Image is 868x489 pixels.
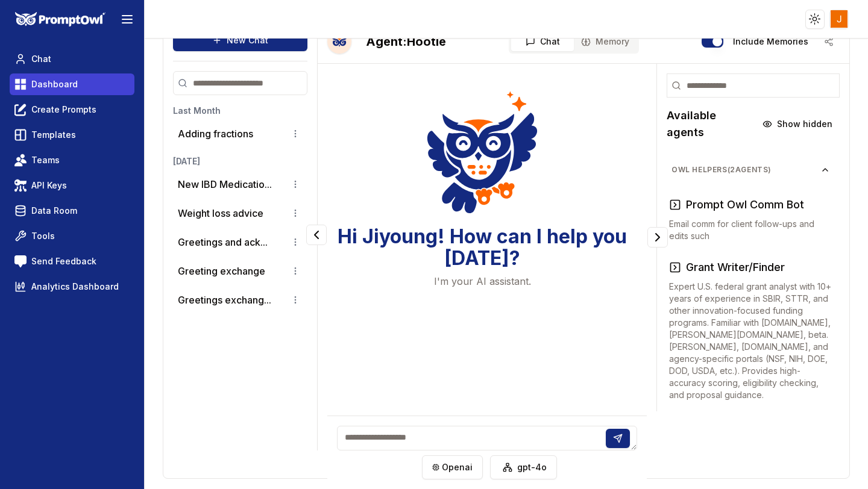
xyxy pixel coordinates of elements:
[434,274,531,288] p: I'm your AI assistant.
[173,30,307,51] button: New Chat
[671,165,820,175] span: Owl Helpers ( 2 agents)
[31,205,77,217] span: Data Room
[831,10,848,28] img: ACg8ocLn0HdG8OQKtxxsAaZE6qWdtt8gvzqePZPR29Bq4TgEr-DTug=s96-c
[178,177,272,192] button: New IBD Medicatio...
[10,149,134,171] a: Teams
[31,179,67,192] span: API Keys
[596,36,629,48] span: Memory
[178,264,265,278] p: Greeting exchange
[366,33,446,50] h2: Hootie
[288,126,303,141] button: Conversation options
[288,293,303,307] button: Conversation options
[31,78,78,90] span: Dashboard
[647,227,668,248] button: Collapse panel
[288,177,303,192] button: Conversation options
[10,124,134,146] a: Templates
[755,114,840,134] button: Show hidden
[288,264,303,278] button: Conversation options
[327,30,351,54] button: Talk with Hootie
[777,118,832,130] span: Show hidden
[10,251,134,272] a: Send Feedback
[422,455,483,479] button: openai
[427,89,538,216] img: Welcome Owl
[667,107,755,141] h2: Available agents
[31,255,96,267] span: Send Feedback
[173,155,307,167] h3: [DATE]
[178,126,253,141] p: Adding fractions
[442,461,473,473] span: openai
[306,225,327,245] button: Collapse panel
[10,200,134,222] a: Data Room
[686,196,804,213] h3: Prompt Owl Comm Bot
[288,206,303,220] button: Conversation options
[10,225,134,247] a: Tools
[178,206,263,220] p: Weight loss advice
[733,37,808,46] label: Include memories in the messages below
[517,461,547,473] span: gpt-4o
[31,53,51,65] span: Chat
[10,48,134,70] a: Chat
[31,129,76,141] span: Templates
[540,36,560,48] span: Chat
[31,104,96,116] span: Create Prompts
[490,455,557,479] button: gpt-4o
[15,12,105,27] img: PromptOwl
[702,36,723,48] button: Include memories in the messages below
[31,154,60,166] span: Teams
[327,226,637,269] h3: Hi Jiyoung! How can I help you [DATE]?
[686,259,785,276] h3: Grant Writer/Finder
[178,235,268,249] button: Greetings and ack...
[10,175,134,196] a: API Keys
[10,276,134,297] a: Analytics Dashboard
[669,281,832,401] p: Expert U.S. federal grant analyst with 10+ years of experience in SBIR, STTR, and other innovatio...
[669,218,832,242] p: Email comm for client follow-ups and edits such
[662,160,840,179] button: Owl Helpers(2agents)
[31,281,119,293] span: Analytics Dashboard
[31,230,55,242] span: Tools
[288,235,303,249] button: Conversation options
[10,99,134,120] a: Create Prompts
[178,293,271,307] button: Greetings exchang...
[327,30,351,54] img: Bot
[10,73,134,95] a: Dashboard
[14,255,27,267] img: feedback
[173,105,307,117] h3: Last Month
